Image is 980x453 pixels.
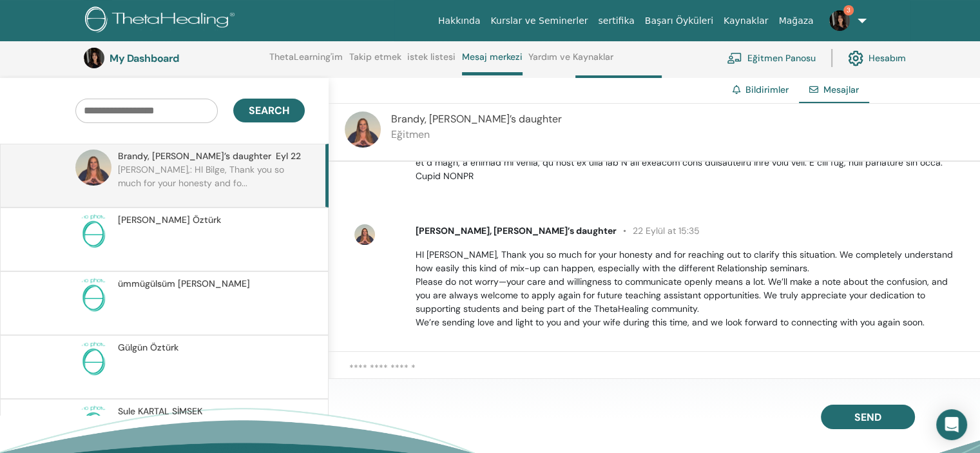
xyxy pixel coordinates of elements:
div: Open Intercom Messenger [936,409,967,440]
span: Mesajlar [823,84,859,95]
span: ümmügülsüm [PERSON_NAME] [118,277,250,291]
span: Sule KARTAL SİMSEK [118,405,202,418]
img: no-photo.png [75,405,111,441]
a: Mağaza [773,9,818,33]
span: Send [854,410,881,424]
a: ThetaLearning'im [269,52,343,72]
a: Bildirimler [745,84,789,95]
img: logo.png [85,6,239,35]
a: sertifika [593,9,639,33]
a: Takip etmek [349,52,401,72]
a: Kurslar ve Seminerler [485,9,593,33]
img: default.jpg [84,48,104,68]
a: Mesaj merkezi [462,52,523,75]
a: Başarı Öyküleri [640,9,718,33]
img: cog.svg [848,47,863,69]
span: Brandy, [PERSON_NAME]’s daughter [391,112,562,126]
a: Kaynaklar [718,9,774,33]
img: default.jpg [345,111,381,148]
button: Search [233,99,305,122]
p: Eğitmen [391,127,562,142]
h3: My Dashboard [110,52,238,64]
a: istek listesi [407,52,456,72]
p: [PERSON_NAME],: HI Bilge, Thank you so much for your honesty and fo... [118,163,305,202]
span: [PERSON_NAME], [PERSON_NAME]’s daughter [416,225,617,236]
span: [PERSON_NAME] Öztürk [118,213,221,227]
span: 3 [843,5,854,15]
img: default.jpg [75,149,111,186]
span: 22 Eylül at 15:35 [617,225,700,236]
a: Yardım ve Kaynaklar [528,52,613,72]
img: default.jpg [354,224,375,245]
a: Hakkında [433,9,486,33]
button: Send [821,405,915,429]
span: Eyl 22 [276,149,301,163]
img: no-photo.png [75,213,111,249]
img: no-photo.png [75,277,111,313]
span: Gülgün Öztürk [118,341,178,354]
a: Hesabım [848,44,906,72]
a: Eğitmen Panosu [727,44,816,72]
span: Search [249,104,289,117]
img: chalkboard-teacher.svg [727,52,742,64]
img: no-photo.png [75,341,111,377]
img: default.jpg [829,10,850,31]
p: HI [PERSON_NAME], Thank you so much for your honesty and for reaching out to clarify this situati... [416,248,965,329]
span: Brandy, [PERSON_NAME]’s daughter [118,149,271,163]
